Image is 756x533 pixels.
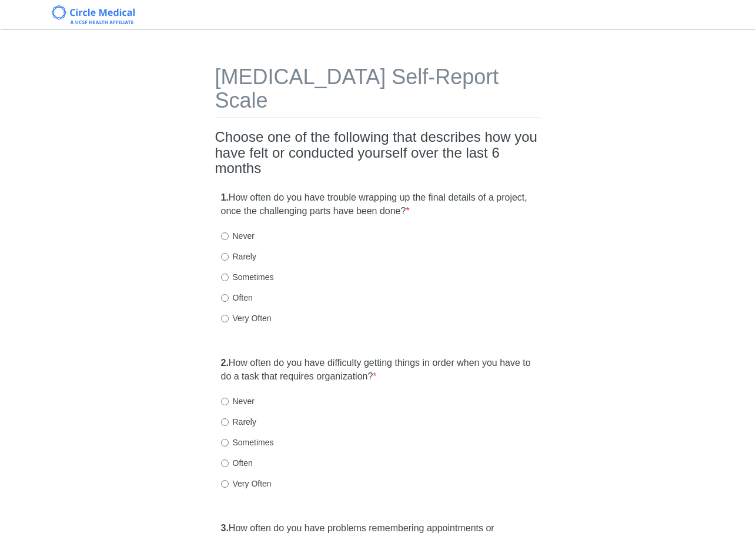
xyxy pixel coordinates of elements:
[221,480,229,488] input: Very Often
[221,230,255,242] label: Never
[215,129,541,176] h2: Choose one of the following that describes how you have felt or conducted yourself over the last ...
[221,192,229,202] strong: 1.
[221,416,256,428] label: Rarely
[221,191,536,218] label: How often do you have trouble wrapping up the final details of a project, once the challenging pa...
[221,437,274,448] label: Sometimes
[221,274,229,281] input: Sometimes
[221,459,229,467] input: Often
[215,65,541,118] h1: [MEDICAL_DATA] Self-Report Scale
[221,232,229,240] input: Never
[221,398,229,405] input: Never
[221,253,229,261] input: Rarely
[52,5,135,24] img: Circle Medical Logo
[221,312,272,324] label: Very Often
[221,457,253,469] label: Often
[221,315,229,322] input: Very Often
[221,292,253,304] label: Often
[221,439,229,447] input: Sometimes
[221,357,536,384] label: How often do you have difficulty getting things in order when you have to do a task that requires...
[221,271,274,283] label: Sometimes
[221,251,256,262] label: Rarely
[221,395,255,407] label: Never
[221,358,229,368] strong: 2.
[221,418,229,426] input: Rarely
[221,523,229,533] strong: 3.
[221,478,272,489] label: Very Often
[221,294,229,302] input: Often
